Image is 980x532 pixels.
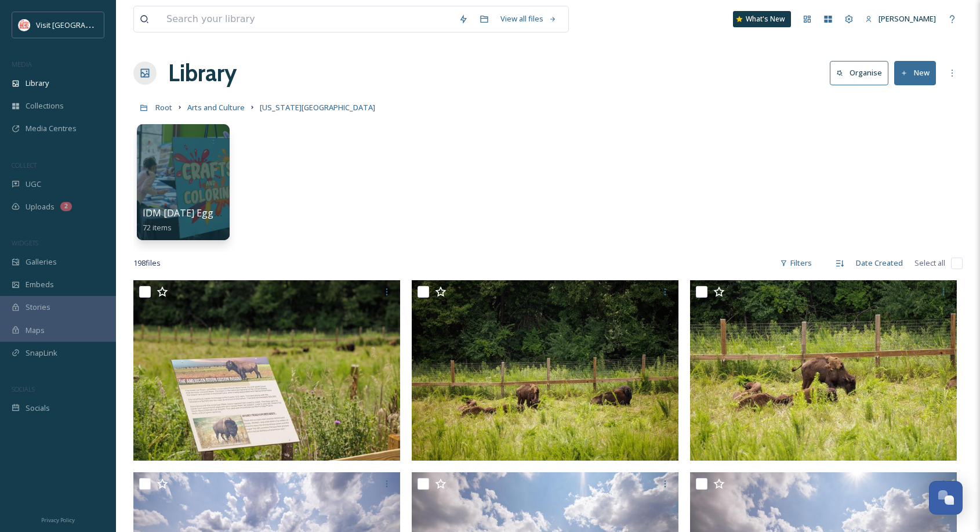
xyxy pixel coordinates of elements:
[894,61,936,85] button: New
[187,100,245,114] a: Arts and Culture
[26,123,77,134] span: Media Centres
[260,102,375,113] span: [US_STATE][GEOGRAPHIC_DATA]
[26,279,54,290] span: Embeds
[26,201,55,212] span: Uploads
[133,258,161,269] span: 198 file s
[26,348,57,359] span: SnapLink
[26,325,45,336] span: Maps
[26,403,50,414] span: Socials
[412,280,682,461] img: Indiana Dinosaur Museum Opening Day 210.jpg
[12,60,32,68] span: MEDIA
[830,61,894,85] a: Organise
[12,161,37,169] span: COLLECT
[859,8,942,30] a: [PERSON_NAME]
[168,56,237,91] a: Library
[19,19,30,31] img: vsbm-stackedMISH_CMYKlogo2017.jpg
[41,516,75,524] span: Privacy Policy
[26,78,49,89] span: Library
[774,252,818,274] div: Filters
[26,256,57,267] span: Galleries
[161,6,453,32] input: Search your library
[36,19,126,30] span: Visit [GEOGRAPHIC_DATA]
[12,238,38,247] span: WIDGETS
[155,102,172,113] span: Root
[41,512,75,526] a: Privacy Policy
[143,207,290,219] span: IDM [DATE] Egg [PERSON_NAME]
[26,302,50,313] span: Stories
[830,61,888,85] button: Organise
[133,280,404,461] img: Indiana Dinosaur Museum Opening Day 211.jpg
[260,100,375,114] a: [US_STATE][GEOGRAPHIC_DATA]
[155,100,172,114] a: Root
[850,252,909,274] div: Date Created
[495,8,562,30] a: View all files
[929,481,963,515] button: Open Chat
[12,385,35,393] span: SOCIALS
[143,222,172,233] span: 72 items
[26,100,64,111] span: Collections
[733,11,791,27] a: What's New
[879,13,936,24] span: [PERSON_NAME]
[690,280,960,461] img: Indiana Dinosaur Museum Opening Day 209.jpg
[26,179,41,190] span: UGC
[60,202,72,211] div: 2
[914,258,945,269] span: Select all
[143,208,290,233] a: IDM [DATE] Egg [PERSON_NAME]72 items
[187,102,245,113] span: Arts and Culture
